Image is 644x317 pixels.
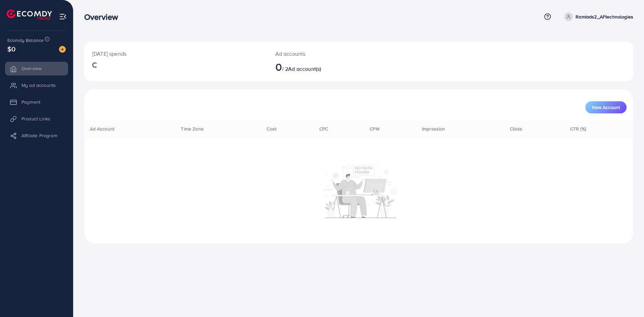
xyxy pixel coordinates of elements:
[585,101,627,113] button: New Account
[576,13,633,21] p: Ramiads2_AFtechnologies
[275,60,396,73] h2: / 2
[275,50,396,58] p: Ad accounts
[275,59,282,74] span: 0
[7,44,15,54] span: $0
[7,9,52,20] img: logo
[561,12,633,21] a: Ramiads2_AFtechnologies
[59,13,67,20] img: menu
[59,46,66,53] img: image
[592,105,620,110] span: New Account
[92,50,259,58] p: [DATE] spends
[84,12,123,22] h3: Overview
[7,37,44,44] span: Ecomdy Balance
[288,65,321,72] span: Ad account(s)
